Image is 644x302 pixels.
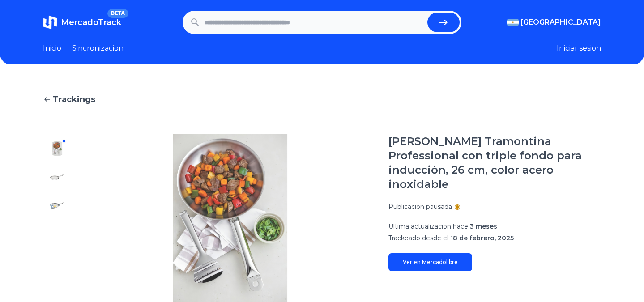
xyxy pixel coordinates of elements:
[470,222,497,230] span: 3 meses
[50,227,64,242] img: Sartén Tramontina Professional con triple fondo para inducción, 26 cm, color acero inoxidable
[43,15,57,30] img: MercadoTrack
[43,43,61,54] a: Inicio
[50,170,64,184] img: Sartén Tramontina Professional con triple fondo para inducción, 26 cm, color acero inoxidable
[50,285,64,299] img: Sartén Tramontina Professional con triple fondo para inducción, 26 cm, color acero inoxidable
[61,17,121,27] span: MercadoTrack
[388,134,601,191] h1: [PERSON_NAME] Tramontina Professional con triple fondo para inducción, 26 cm, color acero inoxidable
[53,93,95,106] span: Trackings
[50,199,64,213] img: Sartén Tramontina Professional con triple fondo para inducción, 26 cm, color acero inoxidable
[72,43,124,54] a: Sincronizacion
[507,17,601,28] button: [GEOGRAPHIC_DATA]
[388,222,468,230] span: Ultima actualizacion hace
[450,234,514,242] span: 18 de febrero, 2025
[388,253,472,271] a: Ver en Mercadolibre
[388,234,448,242] span: Trackeado desde el
[388,202,452,211] p: Publicacion pausada
[50,256,64,270] img: Sartén Tramontina Professional con triple fondo para inducción, 26 cm, color acero inoxidable
[50,141,64,156] img: Sartén Tramontina Professional con triple fondo para inducción, 26 cm, color acero inoxidable
[107,9,128,18] span: BETA
[557,43,601,54] button: Iniciar sesion
[507,19,519,26] img: Argentina
[43,93,601,106] a: Trackings
[520,17,601,28] span: [GEOGRAPHIC_DATA]
[43,15,121,30] a: MercadoTrackBETA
